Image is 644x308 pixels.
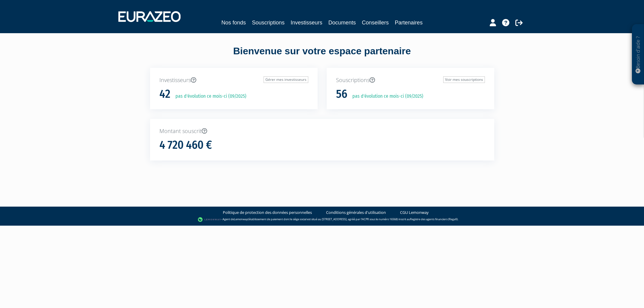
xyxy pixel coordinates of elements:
[159,76,308,84] p: Investisseurs
[336,88,347,100] h1: 56
[159,88,170,100] h1: 42
[146,44,499,68] div: Bienvenue sur votre espace partenaire
[159,139,212,151] h1: 4 720 460 €
[336,76,485,84] p: Souscriptions
[290,18,322,27] a: Investisseurs
[171,93,246,100] p: pas d'évolution ce mois-ci (09/2025)
[6,217,638,223] div: - Agent de (établissement de paiement dont le siège social est situé au [STREET_ADDRESS], agréé p...
[635,27,642,82] p: Besoin d'aide ?
[400,210,429,215] a: CGU Lemonway
[234,217,248,221] a: Lemonway
[159,127,485,135] p: Montant souscrit
[118,11,181,22] img: 1732889491-logotype_eurazeo_blanc_rvb.png
[326,210,386,215] a: Conditions générales d'utilisation
[410,217,458,221] a: Registre des agents financiers (Regafi)
[252,18,284,27] a: Souscriptions
[221,18,246,27] a: Nos fonds
[395,18,423,27] a: Partenaires
[362,18,389,27] a: Conseillers
[328,18,356,27] a: Documents
[223,210,312,215] a: Politique de protection des données personnelles
[443,76,485,83] a: Voir mes souscriptions
[348,93,423,100] p: pas d'évolution ce mois-ci (09/2025)
[198,217,221,223] img: logo-lemonway.png
[264,76,308,83] a: Gérer mes investisseurs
